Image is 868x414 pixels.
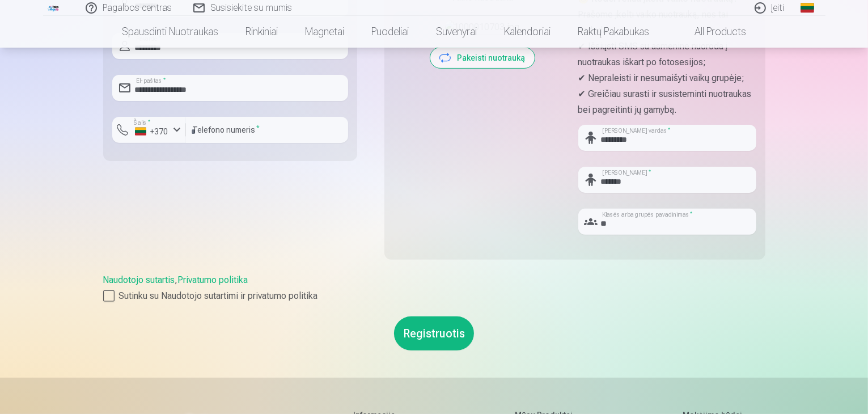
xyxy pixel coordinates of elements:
[564,16,663,48] a: Raktų pakabukas
[291,16,358,48] a: Magnetai
[430,48,535,68] button: Pakeisti nuotrauką
[358,16,422,48] a: Puodeliai
[663,16,760,48] a: All products
[578,70,756,86] p: ✔ Nepraleisti ir nesumaišyti vaikų grupėje;
[103,274,175,285] a: Naudotojo sutartis
[108,16,232,48] a: Spausdinti nuotraukas
[232,16,291,48] a: Rinkiniai
[48,5,60,11] img: /fa2
[178,274,248,285] a: Privatumo politika
[103,273,765,303] div: ,
[578,39,756,70] p: ✔ Išsiųsti SMS su asmenine nuoroda į nuotraukas iškart po fotosesijos;
[112,117,186,143] button: Šalis*+370
[135,126,169,137] div: +370
[103,289,765,303] label: Sutinku su Naudotojo sutartimi ir privatumo politika
[394,316,474,350] button: Registruotis
[490,16,564,48] a: Kalendoriai
[578,86,756,118] p: ✔ Greičiau surasti ir susisteminti nuotraukas bei pagreitinti jų gamybą.
[422,16,490,48] a: Suvenyrai
[130,119,154,127] label: Šalis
